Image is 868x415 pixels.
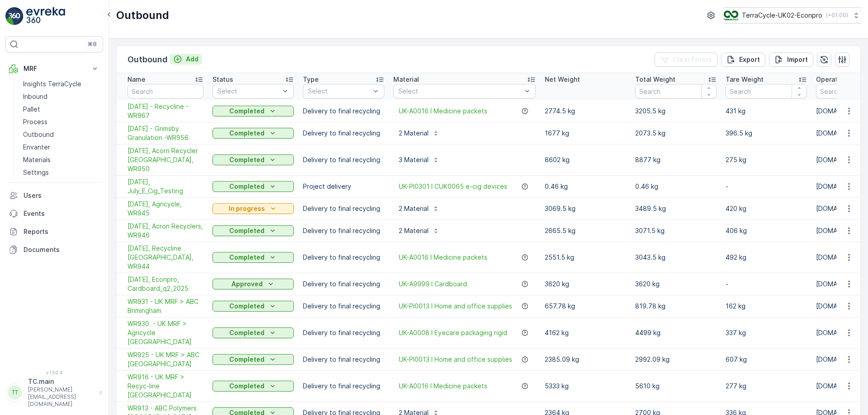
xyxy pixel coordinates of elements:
[23,117,47,126] p: Process
[212,327,294,338] button: Completed
[726,328,807,337] p: 337 kg
[545,280,626,289] p: 3620 kg
[726,280,807,289] p: -
[399,155,429,164] p: 3 Material
[127,350,203,368] span: WR925 - UK MRF > ABC [GEOGRAPHIC_DATA]
[545,253,626,262] p: 2551.5 kg
[127,275,203,293] a: 06/30/2025, Econpro, Cardboard_q2_2025
[19,90,103,103] a: Inbound
[5,241,103,259] a: Documents
[127,297,203,315] span: WR931 - UK MRF > ABC Brimingham
[726,84,807,98] input: Search
[726,129,807,138] p: 396.5 kg
[742,11,822,20] p: TerraCycle-UK02-Econpro
[303,302,384,311] p: Delivery to final recycling
[303,253,384,262] p: Delivery to final recycling
[127,146,203,173] a: 31/07/2025, Acorn Recycler UK, WR950
[545,355,626,364] p: 2385.09 kg
[545,75,580,84] p: Net Weight
[212,279,294,289] button: Approved
[393,224,445,238] button: 2 Material
[229,129,264,138] p: Completed
[726,302,807,311] p: 162 kg
[399,107,487,116] a: UK-A0016 I Medicine packets
[635,226,717,235] p: 3071.5 kg
[545,302,626,311] p: 657.78 kg
[127,177,203,196] span: [DATE], July_E_Cig_Testing
[787,55,808,64] p: Import
[24,191,99,200] p: Users
[726,155,807,164] p: 275 kg
[212,203,294,214] button: In progress
[229,253,264,262] p: Completed
[127,244,203,271] span: [DATE], Recycline [GEOGRAPHIC_DATA], WR944
[308,87,370,96] p: Select
[23,168,49,177] p: Settings
[826,12,848,19] p: ( +01:00 )
[19,78,103,90] a: Insights TerraCycle
[303,382,384,391] p: Delivery to final recycling
[5,205,103,223] a: Events
[655,52,717,67] button: Clear Filters
[24,209,99,218] p: Events
[545,155,626,164] p: 8602 kg
[88,41,97,48] p: ⌘B
[635,302,717,311] p: 819.78 kg
[212,381,294,392] button: Completed
[303,226,384,235] p: Delivery to final recycling
[229,226,264,235] p: Completed
[545,226,626,235] p: 2665.5 kg
[127,373,203,400] a: WR916 - UK MRF > Recyc-line UK
[229,182,264,191] p: Completed
[127,275,203,293] span: [DATE], Econpro, Cardboard_q2_2025
[5,370,103,375] span: v 1.50.4
[393,126,445,140] button: 2 Material
[127,124,203,142] a: 12.08.2025 - Grimsby Granulation -WR956
[399,302,512,311] span: UK-PI0013 I Home and office supplies
[545,382,626,391] p: 5333 kg
[23,155,51,164] p: Materials
[231,280,263,289] p: Approved
[726,75,764,84] p: Tare Weight
[127,200,203,218] span: [DATE], Agricycle, WR945
[127,102,203,120] span: [DATE] - Recycline - WR967
[127,319,203,346] a: WR930 - UK MRF > Agricycle UK
[303,129,384,138] p: Delivery to final recycling
[399,253,487,262] a: UK-A0016 I Medicine packets
[19,154,103,166] a: Materials
[303,107,384,116] p: Delivery to final recycling
[303,182,384,191] p: Project delivery
[635,84,717,98] input: Search
[726,226,807,235] p: 406 kg
[5,223,103,241] a: Reports
[127,222,203,240] a: 23/07/2025, Acron Recyclers, WR946
[399,226,429,235] p: 2 Material
[726,182,807,191] p: -
[24,227,99,236] p: Reports
[23,105,40,114] p: Pallet
[635,280,717,289] p: 3620 kg
[229,382,264,391] p: Completed
[724,7,861,23] button: TerraCycle-UK02-Econpro(+01:00)
[303,204,384,213] p: Delivery to final recycling
[816,75,844,84] p: Operator
[635,182,717,191] p: 0.46 kg
[399,355,512,364] span: UK-PI0013 I Home and office supplies
[212,75,233,84] p: Status
[127,200,203,218] a: 25/07/2025, Agricycle, WR945
[212,154,294,165] button: Completed
[399,382,487,391] a: UK-A0016 I Medicine packets
[769,52,813,67] button: Import
[399,129,429,138] p: 2 Material
[28,386,95,408] p: [PERSON_NAME][EMAIL_ADDRESS][DOMAIN_NAME]
[19,141,103,154] a: Envanter
[399,182,507,191] span: UK-PI0301 I CUK0065 e-cig devices
[545,328,626,337] p: 4162 kg
[726,253,807,262] p: 492 kg
[399,328,507,337] a: UK-A0008 I Eyecare packaging rigid
[186,55,198,64] p: Add
[393,153,445,167] button: 3 Material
